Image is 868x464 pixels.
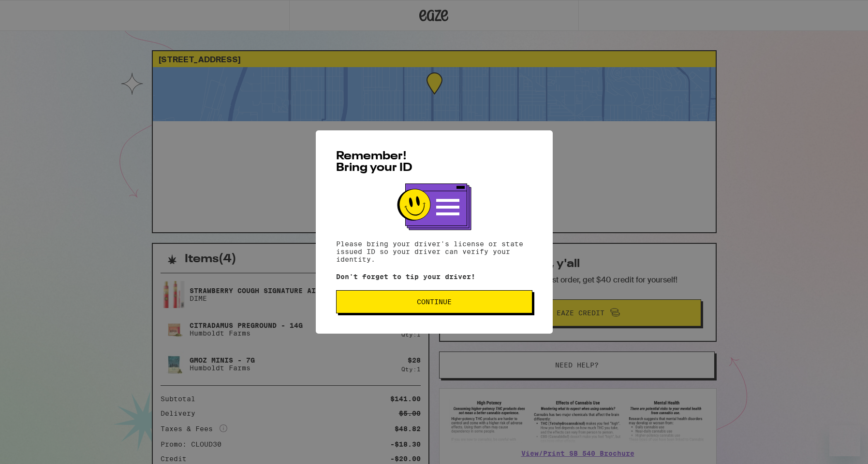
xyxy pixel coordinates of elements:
[829,425,860,456] iframe: Button to launch messaging window
[336,290,532,313] button: Continue
[336,273,532,281] p: Don't forget to tip your driver!
[417,298,452,305] span: Continue
[336,151,412,174] span: Remember! Bring your ID
[336,240,532,263] p: Please bring your driver's license or state issued ID so your driver can verify your identity.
